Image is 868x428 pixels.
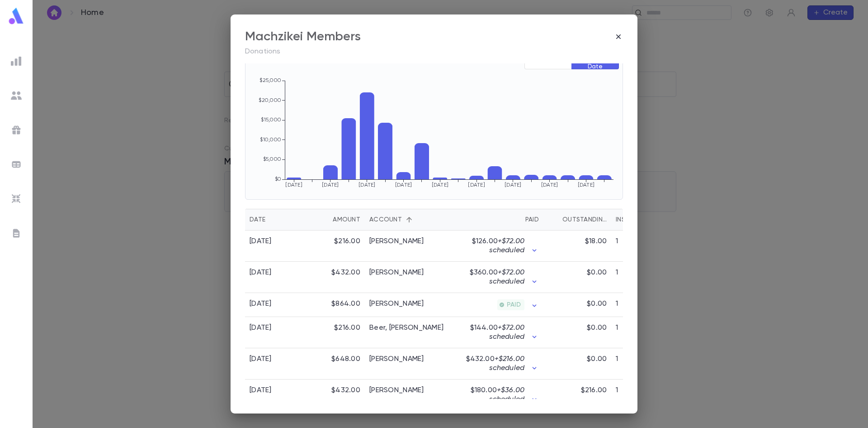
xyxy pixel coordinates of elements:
[503,301,524,308] span: PAID
[306,209,365,231] div: Amount
[587,323,607,332] p: $0.00
[263,156,281,162] tspan: $5,000
[541,182,558,188] tspan: [DATE]
[250,268,272,277] div: [DATE]
[611,262,665,293] div: 1
[275,176,281,182] tspan: $0
[369,386,424,395] a: [PERSON_NAME]
[511,212,525,227] button: Sort
[369,268,424,277] a: [PERSON_NAME]
[11,56,22,67] img: reports_grey.c525e4749d1bce6a11f5fe2a8de1b229.svg
[432,182,448,188] tspan: [DATE]
[245,209,306,231] div: Date
[318,212,333,227] button: Sort
[616,209,646,231] div: Installments
[285,182,302,188] tspan: [DATE]
[548,212,562,227] button: Sort
[369,323,443,332] a: Beer, [PERSON_NAME]
[562,209,607,231] div: Outstanding
[11,193,22,204] img: imports_grey.530a8a0e642e233f2baf0ef88e8c9fcb.svg
[250,323,272,332] div: [DATE]
[11,90,22,101] img: students_grey.60c7aba0da46da39d6d829b817ac14fc.svg
[587,299,607,308] p: $0.00
[611,317,665,348] div: 1
[260,137,281,143] tspan: $10,000
[587,355,607,364] p: $0.00
[489,238,524,254] span: + $72.00 scheduled
[460,355,524,373] p: $432.00
[11,159,22,170] img: batches_grey.339ca447c9d9533ef1741baa751efc33.svg
[369,237,424,246] a: [PERSON_NAME]
[455,209,543,231] div: Paid
[365,209,455,231] div: Account
[250,386,272,395] div: [DATE]
[611,209,665,231] div: Installments
[489,324,524,341] span: + $72.00 scheduled
[460,323,524,341] p: $144.00
[505,182,521,188] tspan: [DATE]
[468,182,485,188] tspan: [DATE]
[306,317,365,348] div: $216.00
[402,212,416,227] button: Sort
[250,237,272,246] div: [DATE]
[489,356,524,372] span: + $216.00 scheduled
[11,125,22,135] img: campaigns_grey.99e729a5f7ee94e3726e6486bddda8f1.svg
[261,117,281,123] tspan: $15,000
[489,269,524,285] span: + $72.00 scheduled
[585,237,607,246] p: $18.00
[581,386,607,395] p: $216.00
[611,231,665,262] div: 1
[250,355,272,364] div: [DATE]
[525,209,539,231] div: Paid
[306,380,365,411] div: $432.00
[543,209,611,231] div: Outstanding
[460,386,524,404] p: $180.00
[611,348,665,380] div: 1
[369,299,424,308] a: [PERSON_NAME]
[395,182,412,188] tspan: [DATE]
[611,293,665,317] div: 1
[587,268,607,277] p: $0.00
[306,293,365,317] div: $864.00
[306,231,365,262] div: $216.00
[578,182,594,188] tspan: [DATE]
[333,209,360,231] div: Amount
[489,387,524,403] span: + $36.00 scheduled
[7,7,25,25] img: logo
[460,237,524,255] p: $126.00
[306,262,365,293] div: $432.00
[259,97,281,103] tspan: $20,000
[250,299,272,308] div: [DATE]
[245,29,361,44] div: Machzikei Members
[369,209,402,231] div: Account
[11,228,22,239] img: letters_grey.7941b92b52307dd3b8a917253454ce1c.svg
[259,77,281,83] tspan: $25,000
[250,209,265,231] div: Date
[460,268,524,286] p: $360.00
[306,348,365,380] div: $648.00
[611,380,665,411] div: 1
[369,355,424,364] a: [PERSON_NAME]
[245,47,623,56] p: Donations
[322,182,339,188] tspan: [DATE]
[265,212,280,227] button: Sort
[359,182,375,188] tspan: [DATE]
